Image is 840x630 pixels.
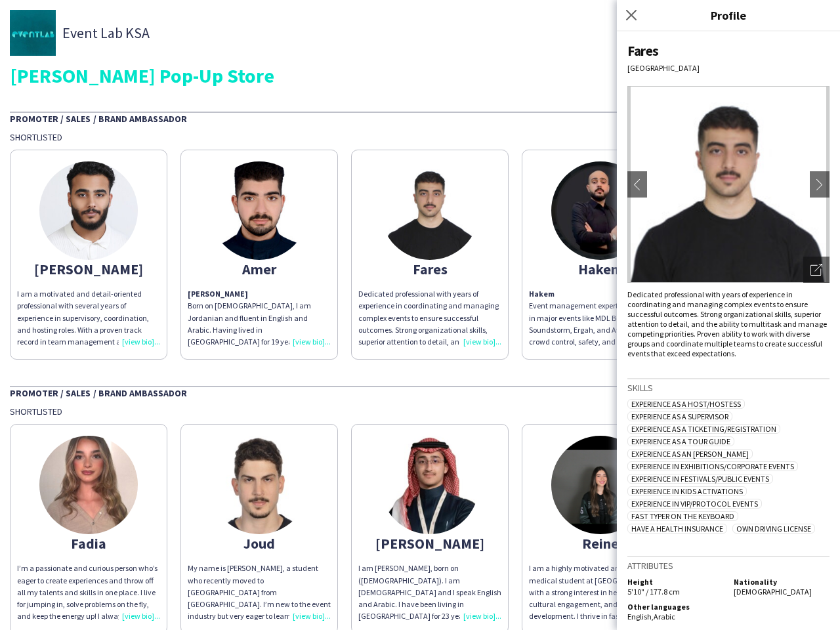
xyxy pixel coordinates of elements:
[627,42,829,60] div: Fares
[188,289,248,299] strong: [PERSON_NAME]
[17,537,160,549] div: Fadia
[551,436,650,534] img: thumb-67eb05ca68c53.png
[17,562,160,622] div: I’m a passionate and curious person who’s eager to create experiences and throw off all my talent...
[734,587,812,597] span: [DEMOGRAPHIC_DATA]
[529,562,672,622] div: I am a highly motivated and adaptable medical student at [GEOGRAPHIC_DATA] with a strong interest...
[803,257,829,283] div: Open photos pop-in
[529,289,555,299] strong: Hakem
[617,7,840,24] h3: Profile
[529,288,672,348] p: Event management expert with experience in major events like MDL Beast Soundstorm, Ergah, and Aft...
[381,436,479,534] img: thumb-6802d6c17f55e.jpeg
[62,27,150,39] span: Event Lab KSA
[627,461,798,471] span: Experience in Exhibitions/Corporate Events
[627,524,727,534] span: Have a Health Insurance
[358,263,501,275] div: Fares
[627,86,829,283] img: Crew avatar or photo
[627,474,773,484] span: Experience in Festivals/Public Events
[627,577,723,587] h5: Height
[627,449,753,459] span: Experience as an [PERSON_NAME]
[381,161,479,260] img: thumb-6893f78eb938b.jpeg
[627,612,654,621] span: English ,
[358,288,501,348] div: Dedicated professional with years of experience in coordinating and managing complex events to en...
[188,562,331,622] div: My name is [PERSON_NAME], a student who recently moved to [GEOGRAPHIC_DATA] from [GEOGRAPHIC_DATA...
[627,486,747,496] span: Experience in Kids Activations
[627,63,829,73] div: [GEOGRAPHIC_DATA]
[188,537,331,549] div: Joud
[627,511,738,521] span: Fast typer on the keyboard
[627,411,732,421] span: Experience as a Supervisor
[39,161,138,260] img: thumb-67040ee91bc4d.jpeg
[17,288,160,348] p: I am a motivated and detail-oriented professional with several years of experience in supervisory...
[734,577,829,587] h5: Nationality
[10,131,830,143] div: Shortlisted
[627,289,829,358] div: Dedicated professional with years of experience in coordinating and managing complex events to en...
[10,406,830,417] div: Shortlisted
[627,424,780,434] span: Experience as a Ticketing/Registration
[627,587,680,597] span: 5'10" / 177.8 cm
[627,602,723,612] h5: Other languages
[529,537,672,549] div: Reine
[627,560,829,572] h3: Attributes
[39,436,138,534] img: thumb-687fd0d3ab440.jpeg
[17,263,160,275] div: [PERSON_NAME]
[732,524,815,534] span: Own Driving License
[188,288,331,348] p: Born on [DEMOGRAPHIC_DATA], I am Jordanian and fluent in English and Arabic. Having lived in [GEO...
[551,161,650,260] img: thumb-688488b04d9c7.jpeg
[358,537,501,549] div: [PERSON_NAME]
[358,562,501,622] div: I am [PERSON_NAME], born on ([DEMOGRAPHIC_DATA]). I am [DEMOGRAPHIC_DATA] and I speak English and...
[188,263,331,275] div: Amer
[627,499,762,509] span: Experience in VIP/Protocol Events
[627,382,829,394] h3: Skills
[627,399,745,409] span: Experience as a Host/Hostess
[210,436,308,534] img: thumb-685fa66bdd8c8.jpeg
[529,263,672,275] div: Hakem
[10,66,830,85] div: [PERSON_NAME] Pop-Up Store
[210,161,308,260] img: thumb-66533358afb92.jpeg
[10,112,830,125] div: Promoter / Sales / Brand Ambassador
[10,10,56,56] img: thumb-ad2a84ad-6a86-4ea4-91db-baba7e72d8ad.jpg
[654,612,675,621] span: Arabic
[10,386,830,399] div: Promoter / Sales / Brand Ambassador
[627,436,734,446] span: Experience as a Tour Guide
